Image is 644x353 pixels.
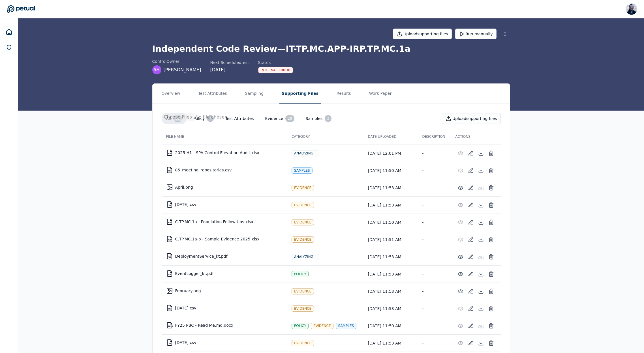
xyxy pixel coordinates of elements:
button: Download File [476,321,486,331]
div: Evidence [292,202,314,208]
td: [DATE] 11:53 AM [363,248,418,265]
td: [DATE] 11:53 AM [363,196,418,214]
button: Preview File (hover for quick preview, click for full view) [455,304,466,314]
div: Internal Error [258,67,293,73]
button: Download File [476,217,486,227]
button: Sampling [243,84,266,104]
td: - [418,334,451,352]
div: 38 [173,115,182,122]
div: PDF [168,256,172,258]
button: Add/Edit Description [466,234,476,245]
button: Add/Edit Description [466,165,476,176]
div: Next Scheduled test [210,60,249,65]
td: [DATE] 11:53 AM [363,179,418,196]
div: CSV [168,170,172,172]
div: 4 [207,115,214,122]
div: Status [258,60,293,65]
button: Delete File [486,338,496,348]
div: Evidence [292,340,314,346]
button: Delete File [486,183,496,193]
th: Category [287,129,363,145]
td: [DATE] 11:50 AM [363,317,418,334]
td: [DATE] 11:53 AM [363,334,418,352]
button: Delete File [486,321,496,331]
button: Add/Edit Description [466,200,476,210]
button: Preview File (hover for quick preview, click for full view) [455,165,466,176]
button: Test Attributes [221,113,258,124]
button: Download File [476,200,486,210]
button: Download File [476,148,486,158]
th: File Name [162,129,287,145]
div: control Owner [152,59,201,64]
td: [DATE].csv [162,336,287,349]
button: Preview File (hover for quick preview, click for full view) [455,269,466,279]
button: Delete File [486,286,496,296]
button: Add/Edit Description [466,217,476,227]
div: CSV [168,205,172,206]
td: EventLogger_kt.pdf [162,267,287,280]
div: Evidence [292,236,314,243]
button: Policy4 [189,113,218,124]
button: Add/Edit Description [466,269,476,279]
button: Delete File [486,148,496,158]
td: [DATE] 11:50 AM [363,162,418,179]
div: XLSX [168,239,172,241]
button: Download File [476,252,486,262]
button: Add/Edit Description [466,286,476,296]
div: XLSX [168,153,172,154]
button: Add/Edit Description [466,148,476,158]
button: Delete File [486,200,496,210]
div: DOCX [168,325,173,327]
div: Evidence [292,219,314,225]
td: 2025 H1 - SPA Control Elevation Audit.xlsx [162,146,287,160]
button: Work Paper [367,84,394,104]
div: Policy [292,323,309,329]
td: - [418,317,451,334]
button: Delete File [486,234,496,245]
button: More Options [500,29,510,39]
button: Preview File (hover for quick preview, click for full view) [455,321,466,331]
button: Download File [476,165,486,176]
button: All38 [162,113,187,124]
button: Delete File [486,217,496,227]
td: [DATE].csv [162,198,287,211]
div: CSV [168,308,172,310]
button: Uploadsupporting files [393,29,452,39]
div: XLSX [168,222,172,223]
h1: Independent Code Review — IT-TP.MC.APP-IRP.TP.MC.1a [152,44,510,54]
td: [DATE].csv [162,301,287,315]
div: Analyzing... [292,150,319,156]
td: - [418,283,451,300]
div: Analyzing... [292,254,319,260]
td: FY25 PBC - Read Me.md.docx [162,318,287,332]
div: Evidence [292,288,314,294]
div: Policy [292,271,309,277]
span: [PERSON_NAME] [164,66,201,73]
td: 85_meeting_repositories.csv [162,163,287,177]
button: Results [334,84,353,104]
button: Add/Edit Description [466,338,476,348]
button: Download File [476,269,486,279]
div: Samples [336,323,357,329]
div: 28 [285,115,294,122]
div: 3 [325,115,331,122]
button: Delete File [486,269,496,279]
button: Preview File (hover for quick preview, click for full view) [455,200,466,210]
th: Actions [451,129,501,145]
button: Test Attributes [196,84,229,104]
th: Date Uploaded [363,129,418,145]
a: Dashboard [2,25,16,39]
td: - [418,248,451,265]
div: Evidence [311,323,333,329]
button: Download File [476,338,486,348]
nav: Tabs [153,84,510,104]
td: [DATE] 11:53 AM [363,283,418,300]
div: Samples [292,167,313,174]
button: Run manually [455,29,497,39]
td: - [418,300,451,317]
button: Download File [476,286,486,296]
td: - [418,196,451,214]
td: [DATE] 11:51 AM [363,231,418,248]
td: - [418,179,451,196]
button: Delete File [486,304,496,314]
